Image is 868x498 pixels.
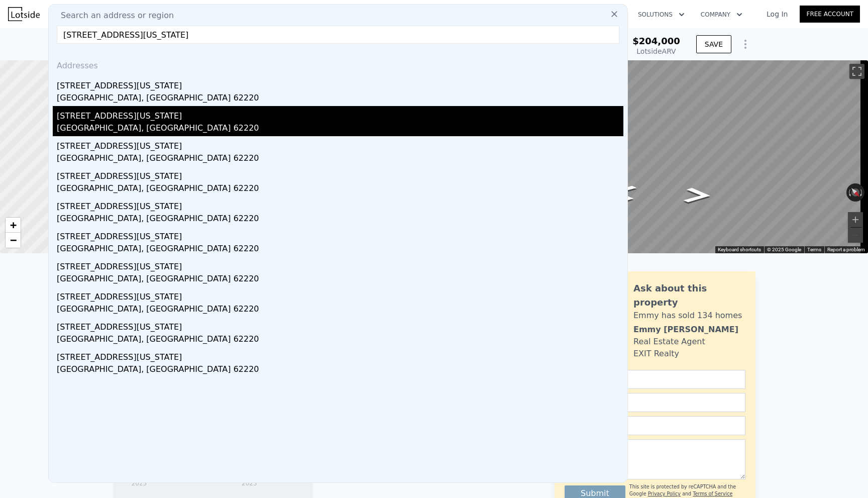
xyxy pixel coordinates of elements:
div: [STREET_ADDRESS][US_STATE] [57,106,623,122]
button: Reset the view [846,183,864,202]
button: Solutions [630,6,693,24]
button: Zoom in [848,212,863,227]
div: [GEOGRAPHIC_DATA], [GEOGRAPHIC_DATA] 62220 [57,182,623,196]
a: Zoom in [6,218,21,233]
div: Lotside ARV [632,46,680,56]
a: Report a problem [827,247,865,252]
div: [STREET_ADDRESS][US_STATE] [57,166,623,182]
button: Rotate clockwise [859,183,865,202]
div: [GEOGRAPHIC_DATA], [GEOGRAPHIC_DATA] 62220 [57,92,623,106]
a: Zoom out [6,233,21,248]
div: Street View [460,60,868,253]
div: [STREET_ADDRESS][US_STATE] [57,257,623,273]
button: Toggle fullscreen view [849,64,864,79]
div: Real Estate Agent [633,336,705,348]
div: [STREET_ADDRESS][US_STATE] [57,317,623,333]
div: [STREET_ADDRESS][US_STATE] [57,287,623,303]
div: [GEOGRAPHIC_DATA], [GEOGRAPHIC_DATA] 62220 [57,152,623,166]
span: $204,000 [632,36,680,46]
span: − [10,234,17,246]
img: Lotside [8,7,40,21]
button: Zoom out [848,228,863,243]
div: Emmy [PERSON_NAME] [633,324,738,336]
span: + [10,219,17,231]
a: Log In [754,9,800,19]
path: Go Northwest, S Virginia Ave [672,184,723,207]
input: Email [565,393,745,412]
div: Ask about this property [633,281,745,310]
input: Phone [565,416,745,435]
div: [GEOGRAPHIC_DATA], [GEOGRAPHIC_DATA] 62220 [57,243,623,257]
button: SAVE [696,35,731,53]
div: EXIT Realty [633,348,679,360]
a: Free Account [800,6,860,23]
div: Emmy has sold 134 homes [633,310,742,322]
div: [STREET_ADDRESS][US_STATE] [57,76,623,92]
div: [STREET_ADDRESS][US_STATE] [57,196,623,213]
div: [STREET_ADDRESS][US_STATE] [57,347,623,363]
tspan: 2025 [132,480,147,487]
div: [GEOGRAPHIC_DATA], [GEOGRAPHIC_DATA] 62220 [57,122,623,136]
button: Keyboard shortcuts [718,246,761,253]
a: Privacy Policy [648,491,681,496]
input: Name [565,370,745,389]
a: Terms of Service [693,491,732,496]
a: Terms (opens in new tab) [807,247,821,252]
div: [STREET_ADDRESS][US_STATE] [57,227,623,243]
span: © 2025 Google [767,247,801,252]
input: Enter an address, city, region, neighborhood or zip code [57,26,619,44]
span: Search an address or region [53,10,174,22]
div: [STREET_ADDRESS][US_STATE] [57,136,623,152]
div: Addresses [53,52,623,76]
button: Show Options [735,34,755,54]
div: [GEOGRAPHIC_DATA], [GEOGRAPHIC_DATA] 62220 [57,333,623,347]
div: [GEOGRAPHIC_DATA], [GEOGRAPHIC_DATA] 62220 [57,363,623,377]
button: Company [693,6,750,24]
div: [GEOGRAPHIC_DATA], [GEOGRAPHIC_DATA] 62220 [57,273,623,287]
button: Rotate counterclockwise [846,183,852,202]
div: Map [460,60,868,253]
div: [GEOGRAPHIC_DATA], [GEOGRAPHIC_DATA] 62220 [57,303,623,317]
tspan: 2025 [242,480,257,487]
div: [GEOGRAPHIC_DATA], [GEOGRAPHIC_DATA] 62220 [57,213,623,227]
